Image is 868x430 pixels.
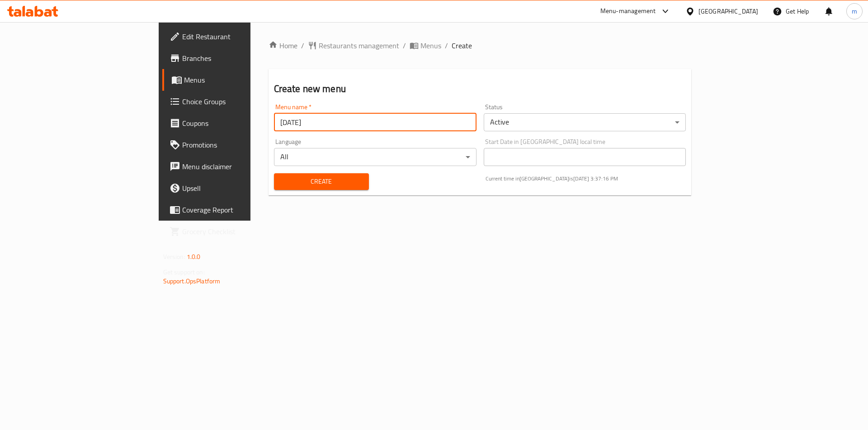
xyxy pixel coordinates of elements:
[163,251,185,263] span: Version:
[274,113,476,131] input: Please enter Menu name
[182,118,297,129] span: Coupons
[162,177,304,199] a: Upsell
[420,40,441,51] span: Menus
[162,112,304,134] a: Coupons
[852,6,857,16] span: m
[182,183,297,194] span: Upsell
[486,175,686,183] p: Current time in [GEOGRAPHIC_DATA] is [DATE] 3:37:16 PM
[269,40,692,51] nav: breadcrumb
[182,31,297,42] span: Edit Restaurant
[187,251,201,263] span: 1.0.0
[308,40,399,51] a: Restaurants management
[600,6,656,17] div: Menu-management
[182,161,297,172] span: Menu disclaimer
[162,91,304,112] a: Choice Groups
[163,275,221,287] a: Support.OpsPlatform
[182,226,297,237] span: Grocery Checklist
[274,173,369,190] button: Create
[162,156,304,177] a: Menu disclaimer
[281,176,362,187] span: Create
[484,113,686,131] div: Active
[163,266,205,278] span: Get support on:
[162,221,304,242] a: Grocery Checklist
[162,69,304,91] a: Menus
[182,53,297,64] span: Branches
[182,139,297,150] span: Promotions
[274,82,686,96] h2: Create new menu
[445,40,448,51] li: /
[162,47,304,69] a: Branches
[319,40,399,51] span: Restaurants management
[162,199,304,221] a: Coverage Report
[184,74,297,85] span: Menus
[452,40,472,51] span: Create
[403,40,406,51] li: /
[698,6,758,16] div: [GEOGRAPHIC_DATA]
[274,148,476,166] div: All
[182,204,297,215] span: Coverage Report
[162,134,304,156] a: Promotions
[410,40,441,51] a: Menus
[162,26,304,47] a: Edit Restaurant
[182,96,297,107] span: Choice Groups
